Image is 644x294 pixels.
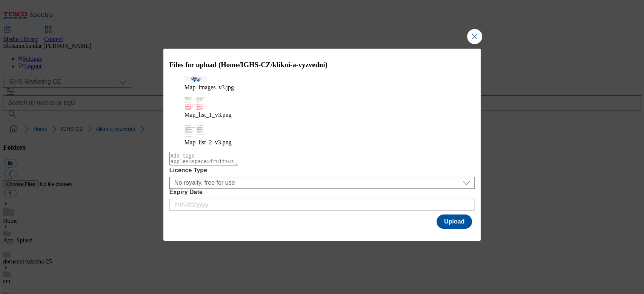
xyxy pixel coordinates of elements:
figcaption: Map_list_1_v3.png [184,112,460,118]
img: preview [184,124,207,138]
figcaption: Map_images_v3.jpg [184,84,460,91]
button: Close Modal [467,29,482,44]
figcaption: Map_list_2_v3.png [184,139,460,146]
h3: Files for upload (Home/IGHS-CZ/klikni-a-vyzvedni) [169,61,475,69]
img: preview [184,76,207,83]
label: Expiry Date [169,189,475,196]
button: Upload [437,214,472,229]
img: preview [184,97,207,110]
div: Modal [163,49,481,240]
label: Licence Type [169,167,475,174]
